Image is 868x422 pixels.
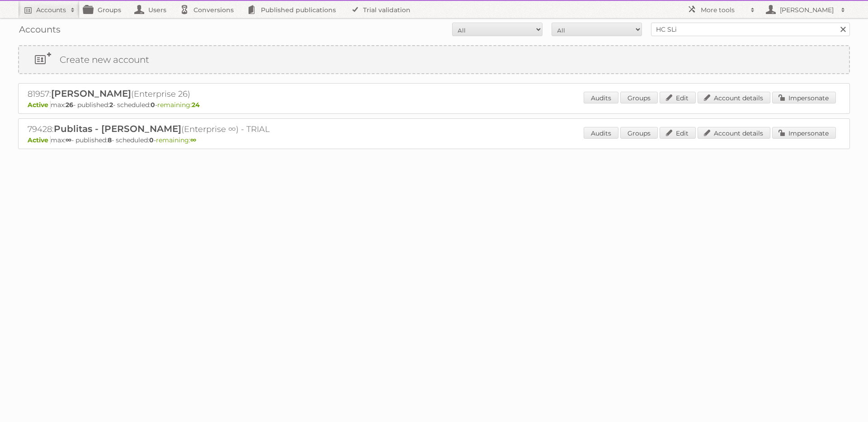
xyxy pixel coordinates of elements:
span: Active [28,101,51,109]
strong: ∞ [190,136,196,144]
strong: 26 [66,101,73,109]
strong: ∞ [66,136,71,144]
strong: 2 [109,101,113,109]
a: Groups [620,127,658,139]
a: Edit [660,127,696,139]
a: Account details [698,92,770,103]
span: [PERSON_NAME] [51,88,131,99]
a: Audits [584,127,618,139]
a: Trial validation [345,1,420,18]
h2: Accounts [36,5,66,14]
a: Impersonate [772,92,836,103]
h2: More tools [701,5,746,14]
p: max: - published: - scheduled: - [28,136,840,144]
a: Create new account [19,46,849,73]
a: More tools [683,1,759,18]
a: Groups [620,92,658,103]
span: remaining: [157,101,200,109]
strong: 0 [149,136,154,144]
h2: 79428: (Enterprise ∞) - TRIAL [28,123,344,135]
a: Account details [698,127,770,139]
span: remaining: [156,136,196,144]
span: Publitas - [PERSON_NAME] [54,123,181,134]
a: Conversions [175,1,243,18]
span: Active [28,136,51,144]
a: Published publications [243,1,345,18]
a: Edit [660,92,696,103]
a: Audits [584,92,618,103]
a: Accounts [18,1,80,18]
h2: 81957: (Enterprise 26) [28,88,344,100]
a: Users [130,1,175,18]
a: Impersonate [772,127,836,139]
strong: 24 [192,101,200,109]
a: [PERSON_NAME] [759,1,850,18]
p: max: - published: - scheduled: - [28,101,840,109]
a: Groups [80,1,130,18]
strong: 0 [151,101,155,109]
strong: 8 [108,136,112,144]
h2: [PERSON_NAME] [778,5,836,14]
